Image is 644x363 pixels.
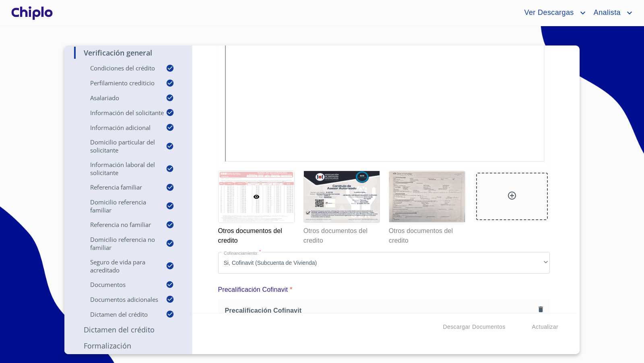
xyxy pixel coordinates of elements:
[389,223,464,245] p: Otros documentos del credito
[74,109,166,117] p: Información del Solicitante
[74,295,166,303] p: Documentos adicionales
[74,198,166,214] p: Domicilio Referencia Familiar
[74,64,166,72] p: Condiciones del Crédito
[74,325,182,334] p: Dictamen del Crédito
[74,161,166,177] p: Información Laboral del Solicitante
[74,94,166,102] p: Asalariado
[74,124,166,132] p: Información adicional
[532,322,558,332] span: Actualizar
[218,285,288,295] p: Precalificación Cofinavit
[74,221,166,229] p: Referencia No Familiar
[74,48,182,58] p: Verificación General
[304,171,380,223] img: Otros documentos del credito
[218,252,550,274] div: Si, Cofinavit (Subcuenta de Vivienda)
[74,258,166,274] p: Seguro de Vida para Acreditado
[588,6,634,19] button: account of current user
[218,223,294,245] p: Otros documentos del credito
[74,79,166,87] p: Perfilamiento crediticio
[225,306,535,315] span: Precalificación Cofinavit
[518,6,587,19] button: account of current user
[518,6,578,19] span: Ver Descargas
[74,183,166,191] p: Referencia Familiar
[74,235,166,252] p: Domicilio Referencia No Familiar
[74,138,166,154] p: Domicilio Particular del Solicitante
[529,320,561,334] button: Actualizar
[74,280,166,289] p: Documentos
[440,320,508,334] button: Descargar Documentos
[74,341,182,351] p: Formalización
[389,171,465,223] img: Otros documentos del credito
[74,310,166,318] p: Dictamen del crédito
[303,223,379,245] p: Otros documentos del credito
[443,322,505,332] span: Descargar Documentos
[588,6,625,19] span: Analista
